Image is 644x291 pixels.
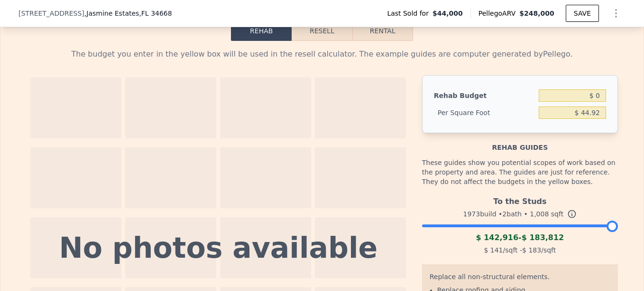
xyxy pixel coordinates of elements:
button: Resell [292,21,352,41]
div: Per Square Foot [434,104,535,121]
span: [STREET_ADDRESS] [18,9,84,18]
button: Show Options [607,4,626,23]
span: $248,000 [519,10,554,17]
span: $44,000 [432,9,463,18]
div: These guides show you potential scopes of work based on the property and area. The guides are jus... [422,152,618,192]
span: $ 142,916 [476,233,518,242]
div: Rehab Budget [434,87,535,104]
span: $ 183 [522,246,541,254]
div: 1973 build • 2 bath • sqft [422,207,618,221]
button: SAVE [566,5,599,22]
span: 1,008 [530,210,549,218]
span: Pellego ARV [478,9,520,18]
span: $ 183,812 [522,233,564,242]
div: No photos available [59,233,378,262]
button: Rental [352,21,413,41]
div: /sqft - /sqft [422,243,618,257]
span: Last Sold for [387,9,432,18]
span: , Jasmine Estates [84,9,172,18]
div: The budget you enter in the yellow box will be used in the resell calculator. The example guides ... [26,48,618,60]
div: Rehab guides [422,133,618,152]
span: , FL 34668 [139,10,172,17]
span: $ 141 [484,246,503,254]
div: Replace all non-structural elements. [430,272,610,285]
div: To the Studs [422,192,618,207]
div: - [422,232,618,243]
button: Rehab [231,21,292,41]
